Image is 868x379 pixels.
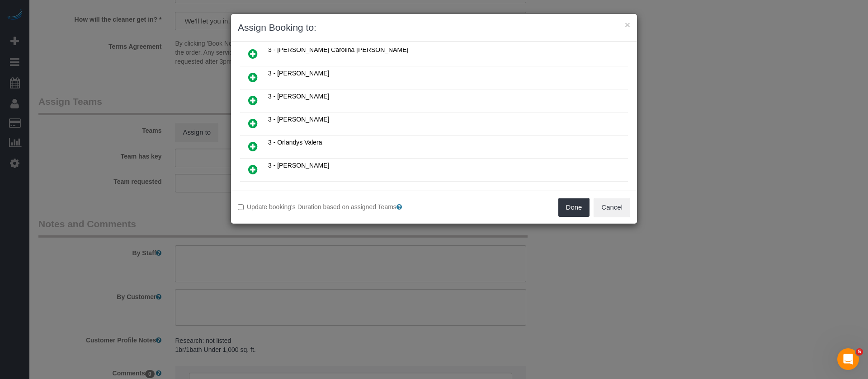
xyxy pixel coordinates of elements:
span: 3 - [PERSON_NAME] [268,70,329,77]
button: × [625,20,630,29]
button: Cancel [594,198,630,217]
span: 3 - [PERSON_NAME] [268,162,329,169]
label: Update booking's Duration based on assigned Teams [238,202,427,211]
iframe: Intercom live chat [837,348,859,370]
span: 3 - [PERSON_NAME] Carolina [PERSON_NAME] [268,46,408,53]
button: Done [558,198,590,217]
span: 5 [856,348,863,356]
span: 3 - [PERSON_NAME] [268,116,329,123]
span: 3 - [PERSON_NAME] [268,93,329,100]
span: 3 - Orlandys Valera [268,139,322,146]
input: Update booking's Duration based on assigned Teams [238,204,244,210]
h3: Assign Booking to: [238,21,630,34]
